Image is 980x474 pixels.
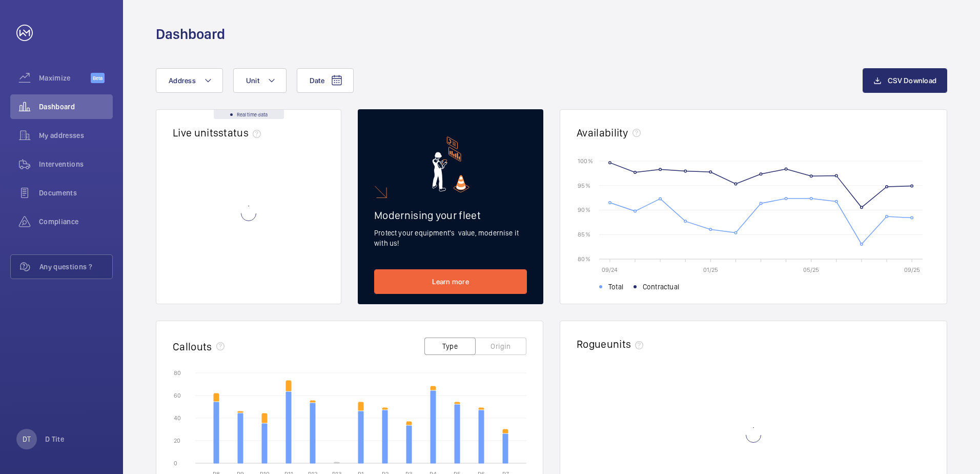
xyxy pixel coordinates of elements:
[91,73,105,83] span: Beta
[888,76,936,85] span: CSV Download
[578,206,590,213] text: 90 %
[578,231,590,238] text: 85 %
[246,76,259,85] span: Unit
[904,266,920,273] text: 09/25
[174,437,180,444] text: 20
[374,209,527,222] h2: Modernising your fleet
[374,228,527,248] p: Protect your equipment's value, modernise it with us!
[578,182,590,189] text: 95 %
[39,262,112,272] span: Any questions ?
[863,68,947,93] button: CSV Download
[577,338,647,350] h2: Rogue
[374,269,527,294] a: Learn more
[607,338,648,350] span: units
[424,338,476,355] button: Type
[297,68,354,93] button: Date
[173,340,212,353] h2: Callouts
[475,338,526,355] button: Origin
[39,188,113,198] span: Documents
[703,266,718,273] text: 01/25
[432,136,469,192] img: marketing-card.svg
[39,102,113,112] span: Dashboard
[803,266,819,273] text: 05/25
[602,266,618,273] text: 09/24
[39,159,113,169] span: Interventions
[169,76,196,85] span: Address
[578,255,590,262] text: 80 %
[174,460,177,467] text: 0
[23,434,31,444] p: DT
[174,414,181,422] text: 40
[156,25,225,44] h1: Dashboard
[578,157,593,164] text: 100 %
[45,434,64,444] p: D Tite
[643,282,679,292] span: Contractual
[608,282,623,292] span: Total
[39,216,113,227] span: Compliance
[39,130,113,141] span: My addresses
[39,73,91,83] span: Maximize
[174,369,181,377] text: 80
[214,110,284,119] div: Real time data
[174,392,181,399] text: 60
[156,68,223,93] button: Address
[233,68,287,93] button: Unit
[173,126,265,139] h2: Live units
[218,126,265,139] span: status
[310,76,324,85] span: Date
[577,126,628,139] h2: Availability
